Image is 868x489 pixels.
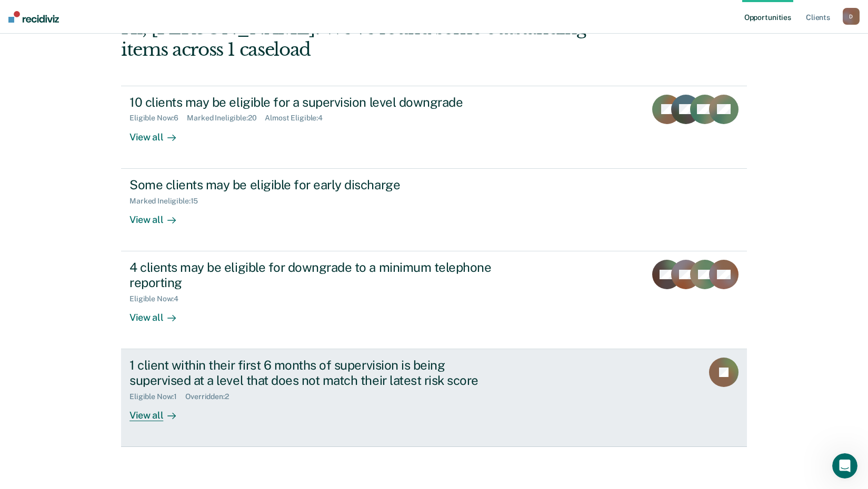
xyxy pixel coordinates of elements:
button: D [843,8,860,25]
div: Eligible Now : 6 [129,114,187,123]
div: 4 clients may be eligible for downgrade to a minimum telephone reporting [129,260,499,290]
iframe: Intercom live chat [832,453,857,478]
div: Eligible Now : 4 [129,294,187,303]
div: 1 client within their first 6 months of supervision is being supervised at a level that does not ... [129,358,499,388]
a: 4 clients may be eligible for downgrade to a minimum telephone reportingEligible Now:4View all [121,251,747,349]
div: Almost Eligible : 4 [265,114,331,123]
a: 1 client within their first 6 months of supervision is being supervised at a level that does not ... [121,349,747,447]
div: 10 clients may be eligible for a supervision level downgrade [129,95,499,110]
div: Marked Ineligible : 20 [187,114,265,123]
div: View all [129,123,188,143]
a: 10 clients may be eligible for a supervision level downgradeEligible Now:6Marked Ineligible:20Alm... [121,86,747,169]
img: Recidiviz [8,11,59,23]
div: Hi, [PERSON_NAME]. We’ve found some outstanding items across 1 caseload [121,17,622,60]
div: Some clients may be eligible for early discharge [129,177,499,192]
div: View all [129,303,188,323]
div: Eligible Now : 1 [129,392,185,401]
div: Marked Ineligible : 15 [129,197,206,206]
div: Overridden : 2 [185,392,237,401]
a: Some clients may be eligible for early dischargeMarked Ineligible:15View all [121,169,747,251]
div: View all [129,401,188,421]
div: View all [129,205,188,226]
